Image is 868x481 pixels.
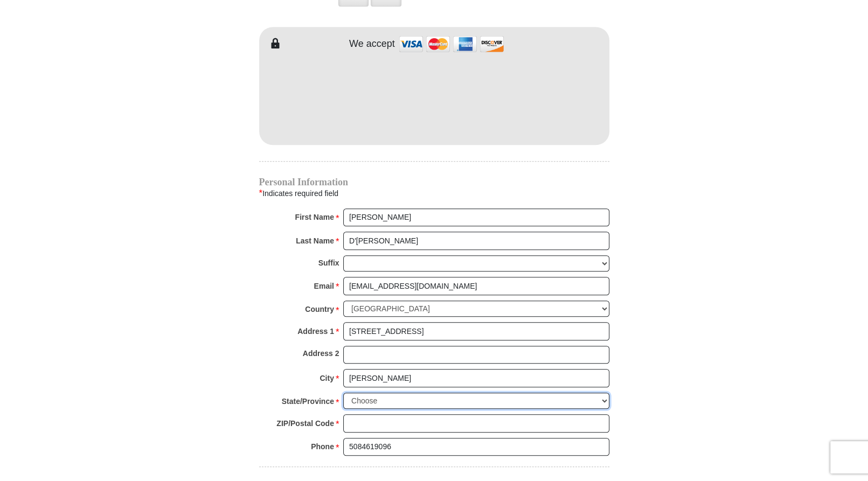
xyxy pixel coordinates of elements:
[349,38,395,50] h4: We accept
[305,302,334,317] strong: Country
[259,178,609,186] h4: Personal Information
[282,394,334,409] strong: State/Province
[295,210,334,225] strong: First Name
[276,416,334,431] strong: ZIP/Postal Code
[398,32,505,55] img: credit cards accepted
[297,324,334,339] strong: Address 1
[311,439,334,454] strong: Phone
[320,371,334,386] strong: City
[259,186,609,200] div: Indicates required field
[296,233,334,248] strong: Last Name
[318,255,339,270] strong: Suffix
[303,346,339,361] strong: Address 2
[314,278,334,294] strong: Email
